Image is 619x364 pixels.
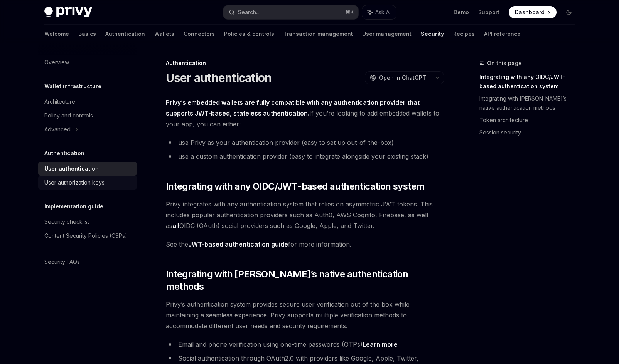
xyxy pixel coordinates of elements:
div: User authorization keys [44,178,105,187]
div: Authentication [166,59,444,67]
a: User authentication [38,162,137,176]
a: Policies & controls [224,25,274,43]
a: Wallets [154,25,174,43]
span: Integrating with [PERSON_NAME]’s native authentication methods [166,268,444,293]
div: Content Security Policies (CSPs) [44,231,127,240]
span: Privy integrates with any authentication system that relies on asymmetric JWT tokens. This includ... [166,199,444,231]
button: Toggle dark mode [563,6,575,18]
a: Learn more [363,341,398,349]
div: Search... [238,8,260,17]
h5: Authentication [44,149,84,158]
a: Connectors [184,25,215,43]
a: Security FAQs [38,255,137,269]
div: Architecture [44,97,75,106]
a: Basics [78,25,96,43]
div: Advanced [44,125,71,134]
span: Integrating with any OIDC/JWT-based authentication system [166,180,425,193]
span: If you’re looking to add embedded wallets to your app, you can either: [166,97,444,129]
a: Architecture [38,95,137,109]
a: Support [478,8,499,16]
div: User authentication [44,164,99,173]
img: dark logo [44,7,92,18]
a: Security [421,25,444,43]
a: API reference [484,25,521,43]
a: Integrating with [PERSON_NAME]’s native authentication methods [479,92,581,114]
button: Search...⌘K [223,5,358,19]
div: Security FAQs [44,257,80,267]
a: Policy and controls [38,109,137,122]
a: Session security [479,126,581,139]
div: Overview [44,58,69,67]
a: User management [362,25,412,43]
a: Dashboard [509,6,557,18]
a: Authentication [105,25,145,43]
span: Dashboard [515,8,545,16]
li: Email and phone verification using one-time passwords (OTPs) [166,339,444,350]
a: User authorization keys [38,176,137,190]
li: use Privy as your authentication provider (easy to set up out-of-the-box) [166,137,444,148]
h5: Implementation guide [44,202,103,211]
h5: Wallet infrastructure [44,82,101,91]
span: ⌘ K [346,9,354,15]
a: JWT-based authentication guide [188,240,288,248]
a: Welcome [44,25,69,43]
a: Content Security Policies (CSPs) [38,229,137,243]
a: Overview [38,55,137,69]
span: On this page [487,59,522,68]
span: Open in ChatGPT [379,74,426,82]
a: Token architecture [479,114,581,126]
span: Ask AI [375,8,391,16]
span: See the for more information. [166,239,444,250]
a: Integrating with any OIDC/JWT-based authentication system [479,71,581,92]
a: Demo [454,8,469,16]
div: Security checklist [44,217,89,226]
button: Open in ChatGPT [365,71,431,84]
strong: Privy’s embedded wallets are fully compatible with any authentication provider that supports JWT-... [166,99,420,117]
span: Privy’s authentication system provides secure user verification out of the box while maintaining ... [166,299,444,331]
h1: User authentication [166,71,272,85]
a: Security checklist [38,215,137,229]
a: Recipes [453,25,475,43]
strong: all [172,222,179,230]
div: Policy and controls [44,111,93,120]
li: use a custom authentication provider (easy to integrate alongside your existing stack) [166,151,444,162]
a: Transaction management [283,25,353,43]
button: Ask AI [362,5,396,19]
